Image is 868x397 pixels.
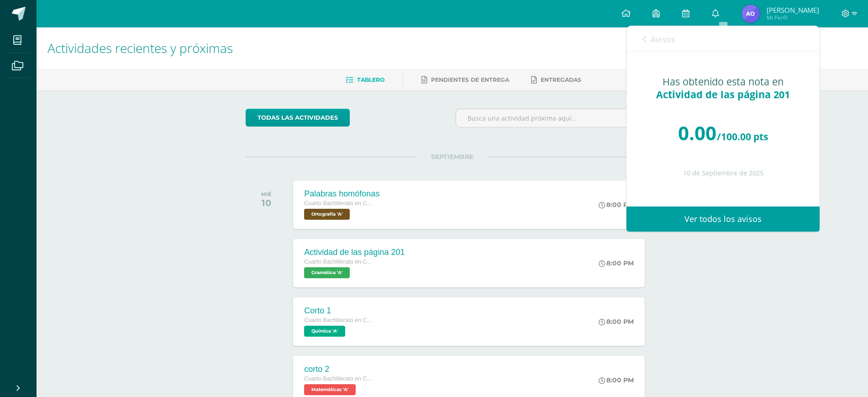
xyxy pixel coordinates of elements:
span: Cuarto Bachillerato en CCLL en Computacion [304,200,373,206]
div: Corto 1 [304,306,373,316]
span: [PERSON_NAME] [767,5,819,15]
span: Avisos [651,34,675,45]
span: Pendientes de entrega [431,76,509,83]
span: Actividades recientes y próximas [47,39,233,57]
span: Cuarto Bachillerato en CCLL en Computacion [304,376,373,382]
span: Matemáticas 'A' [304,384,356,395]
div: 8:00 PM [599,318,634,326]
div: Has obtenido esta nota en [645,75,801,101]
div: 8:00 PM [599,259,634,267]
img: 429b44335496247a7f21bc3e38013c17.png [742,5,760,23]
a: todas las Actividades [246,109,350,127]
span: Ortografía 'A' [304,209,350,220]
span: Cuarto Bachillerato en CCLL en Computacion [304,259,373,265]
span: Actividad de las página 201 [656,88,790,101]
span: Tablero [357,76,384,83]
div: corto 2 [304,365,373,374]
input: Busca una actividad próxima aquí... [456,109,658,127]
div: 8:00 PM [599,376,634,384]
span: Química 'A' [304,326,345,337]
a: Tablero [346,73,384,87]
div: Palabras homófonas [304,189,379,199]
span: Entregadas [541,76,581,83]
span: Gramática 'A' [304,267,350,278]
span: Cuarto Bachillerato en CCLL en Computacion [304,317,373,323]
span: Mi Perfil [767,14,819,21]
div: 10 [261,197,272,208]
div: 8:00 PM [599,201,634,209]
div: 10 de Septiembre de 2025 [645,169,801,177]
a: Pendientes de entrega [421,73,509,87]
span: /100.00 pts [717,130,768,143]
div: MIÉ [261,191,272,197]
a: Entregadas [531,73,581,87]
a: Ver todos los avisos [626,206,820,232]
span: 0.00 [678,120,716,146]
div: Actividad de las página 201 [304,248,405,257]
span: SEPTIEMBRE [416,153,488,161]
